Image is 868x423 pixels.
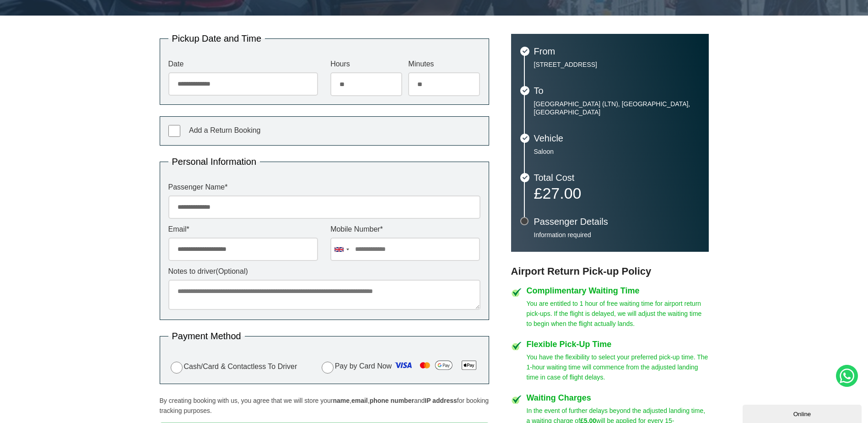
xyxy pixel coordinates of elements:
[168,184,480,191] label: Passenger Name
[534,60,700,69] p: [STREET_ADDRESS]
[330,226,480,233] label: Mobile Number
[189,126,261,134] span: Add a Return Booking
[322,362,334,374] input: Pay by Card Now
[425,397,457,404] strong: IP address
[534,217,700,226] h3: Passenger Details
[527,394,709,402] h4: Waiting Charges
[527,287,709,295] h4: Complimentary Waiting Time
[333,397,350,404] strong: name
[168,360,297,374] label: Cash/Card & Contactless To Driver
[534,173,700,182] h3: Total Cost
[168,268,480,275] label: Notes to driver
[534,86,700,95] h3: To
[351,397,368,404] strong: email
[370,397,414,404] strong: phone number
[534,100,700,116] p: [GEOGRAPHIC_DATA] (LTN), [GEOGRAPHIC_DATA], [GEOGRAPHIC_DATA]
[511,266,709,277] h3: Airport Return Pick-up Policy
[743,403,863,423] iframe: chat widget
[168,331,245,341] legend: Payment Method
[331,238,352,260] div: United Kingdom: +44
[534,187,700,200] p: £
[168,60,318,68] label: Date
[534,147,700,156] p: Saloon
[171,362,183,374] input: Cash/Card & Contactless To Driver
[168,157,260,166] legend: Personal Information
[527,352,709,382] p: You have the flexibility to select your preferred pick-up time. The 1-hour waiting time will comm...
[168,226,318,233] label: Email
[527,340,709,348] h4: Flexible Pick-Up Time
[408,60,480,68] label: Minutes
[534,47,700,56] h3: From
[319,358,480,375] label: Pay by Card Now
[534,231,700,239] p: Information required
[527,298,709,329] p: You are entitled to 1 hour of free waiting time for airport return pick-ups. If the flight is del...
[216,267,248,275] span: (Optional)
[330,60,402,68] label: Hours
[534,134,700,143] h3: Vehicle
[168,34,265,43] legend: Pickup Date and Time
[542,184,581,202] span: 27.00
[160,396,489,416] p: By creating booking with us, you agree that we will store your , , and for booking tracking purpo...
[168,125,180,137] input: Add a Return Booking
